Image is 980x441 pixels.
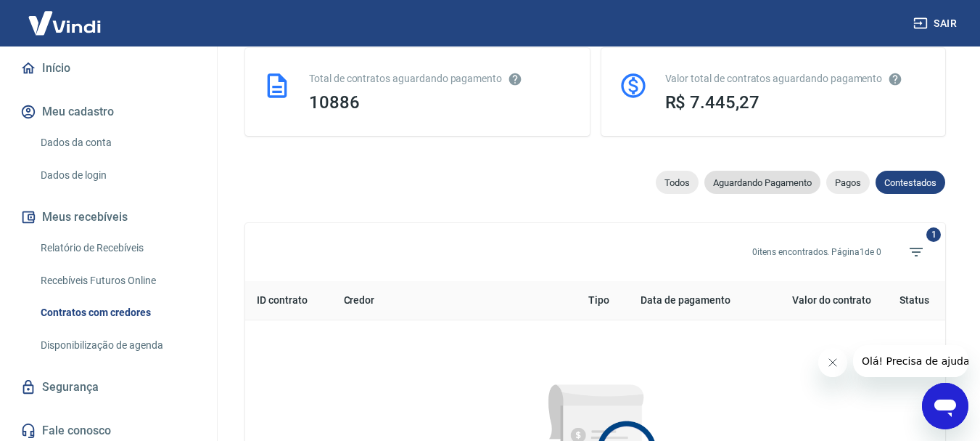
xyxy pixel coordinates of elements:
[17,52,199,84] a: Início
[35,233,199,263] a: Relatório de Recebíveis
[309,71,572,86] div: Total de contratos aguardando pagamento
[35,331,199,360] a: Disponibilização de agenda
[926,227,941,242] span: 1
[629,281,762,320] th: Data de pagamento
[9,10,122,22] span: Olá! Precisa de ajuda?
[876,177,945,188] span: Contestados
[752,246,881,259] p: 0 itens encontrados. Página 1 de 0
[656,177,699,188] span: Todos
[17,96,199,128] button: Meu cadastro
[508,72,522,86] svg: Esses contratos não se referem à Vindi, mas sim a outras instituições.
[888,72,902,86] svg: O valor comprometido não se refere a pagamentos pendentes na Vindi e sim como garantia a outras i...
[762,281,883,320] th: Valor do contrato
[826,171,870,194] div: Pagos
[17,1,112,45] img: Vindi
[245,281,332,320] th: ID contrato
[35,266,199,296] a: Recebíveis Futuros Online
[899,235,934,270] span: Filtros
[309,92,572,113] div: 10886
[35,161,199,190] a: Dados de login
[922,383,968,429] iframe: Botão para abrir a janela de mensagens
[818,348,847,377] iframe: Fechar mensagem
[826,177,870,188] span: Pagos
[876,171,945,194] div: Contestados
[883,281,945,320] th: Status
[665,92,759,113] span: R$ 7.445,27
[704,177,820,188] span: Aguardando Pagamento
[665,71,928,86] div: Valor total de contratos aguardando pagamento
[17,371,199,403] a: Segurança
[35,298,199,328] a: Contratos com credores
[332,281,577,320] th: Credor
[35,128,199,158] a: Dados da conta
[910,10,963,37] button: Sair
[577,281,629,320] th: Tipo
[17,201,199,233] button: Meus recebíveis
[656,171,699,194] div: Todos
[853,345,968,377] iframe: Mensagem da empresa
[704,171,820,194] div: Aguardando Pagamento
